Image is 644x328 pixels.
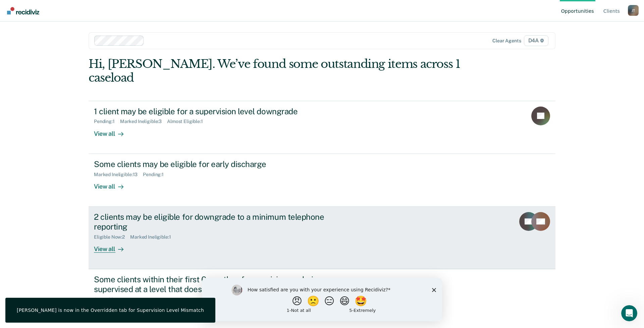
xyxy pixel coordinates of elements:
[130,234,176,240] div: Marked Ineligible : 1
[94,124,131,137] div: View all
[143,172,169,177] div: Pending : 1
[94,234,130,240] div: Eligible Now : 2
[492,38,521,44] div: Clear agents
[94,177,131,190] div: View all
[524,35,548,46] span: D4A
[94,107,329,116] div: 1 client may be eligible for a supervision level downgrade
[89,154,555,207] a: Some clients may be eligible for early dischargeMarked Ineligible:13Pending:1View all
[94,240,131,253] div: View all
[120,119,167,124] div: Marked Ineligible : 3
[94,159,329,169] div: Some clients may be eligible for early discharge
[94,212,329,232] div: 2 clients may be eligible for downgrade to a minimum telephone reporting
[94,172,143,177] div: Marked Ineligible : 13
[89,57,462,85] div: Hi, [PERSON_NAME]. We’ve found some outstanding items across 1 caseload
[94,297,127,302] div: Overridden : 5
[628,5,639,16] button: Profile dropdown button
[628,5,639,16] div: J T
[17,307,204,313] div: [PERSON_NAME] is now in the Overridden tab for Supervision Level Mismatch
[7,7,39,14] img: Recidiviz
[89,101,555,154] a: 1 client may be eligible for a supervision level downgradePending:1Marked Ineligible:3Almost Elig...
[167,119,208,124] div: Almost Eligible : 1
[94,119,120,124] div: Pending : 1
[89,207,555,269] a: 2 clients may be eligible for downgrade to a minimum telephone reportingEligible Now:2Marked Inel...
[202,278,442,321] iframe: Survey by Kim from Recidiviz
[94,275,329,294] div: Some clients within their first 6 months of supervision are being supervised at a level that does...
[621,305,637,321] iframe: Intercom live chat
